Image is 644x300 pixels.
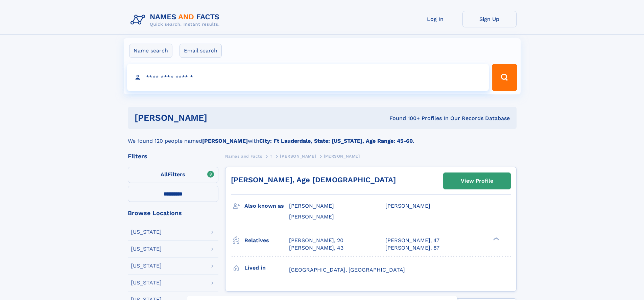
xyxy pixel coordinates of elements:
a: Sign Up [462,11,517,27]
div: View Profile [461,173,493,189]
a: View Profile [444,173,510,189]
span: [PERSON_NAME] [280,154,316,159]
div: Browse Locations [128,210,218,216]
div: [US_STATE] [131,229,162,235]
label: Filters [128,167,218,183]
button: Search Button [492,64,517,91]
a: [PERSON_NAME] [280,152,316,160]
h3: Lived in [244,262,289,274]
span: [PERSON_NAME] [385,203,430,209]
div: [US_STATE] [131,280,162,285]
a: [PERSON_NAME], Age [DEMOGRAPHIC_DATA] [231,176,396,184]
div: [US_STATE] [131,246,162,252]
a: Log In [408,11,462,27]
div: Found 100+ Profiles In Our Records Database [298,115,510,122]
a: [PERSON_NAME], 87 [385,244,439,252]
b: [PERSON_NAME] [202,138,248,144]
input: search input [127,64,489,91]
label: Name search [129,44,172,58]
span: [GEOGRAPHIC_DATA], [GEOGRAPHIC_DATA] [289,267,405,273]
img: Logo Names and Facts [128,11,225,29]
a: [PERSON_NAME], 47 [385,237,439,244]
span: T [270,154,272,159]
span: [PERSON_NAME] [289,203,334,209]
span: [PERSON_NAME] [324,154,360,159]
a: [PERSON_NAME], 43 [289,244,343,252]
span: All [161,171,168,178]
div: ❯ [492,236,500,241]
h1: [PERSON_NAME] [135,114,299,122]
div: [US_STATE] [131,263,162,269]
b: City: Ft Lauderdale, State: [US_STATE], Age Range: 45-60 [259,138,413,144]
a: Names and Facts [225,152,262,160]
label: Email search [180,44,222,58]
div: Filters [128,153,218,159]
h3: Also known as [244,200,289,212]
a: [PERSON_NAME], 20 [289,237,343,244]
span: [PERSON_NAME] [289,213,334,220]
a: T [270,152,272,160]
h3: Relatives [244,235,289,246]
div: We found 120 people named with . [128,129,517,145]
